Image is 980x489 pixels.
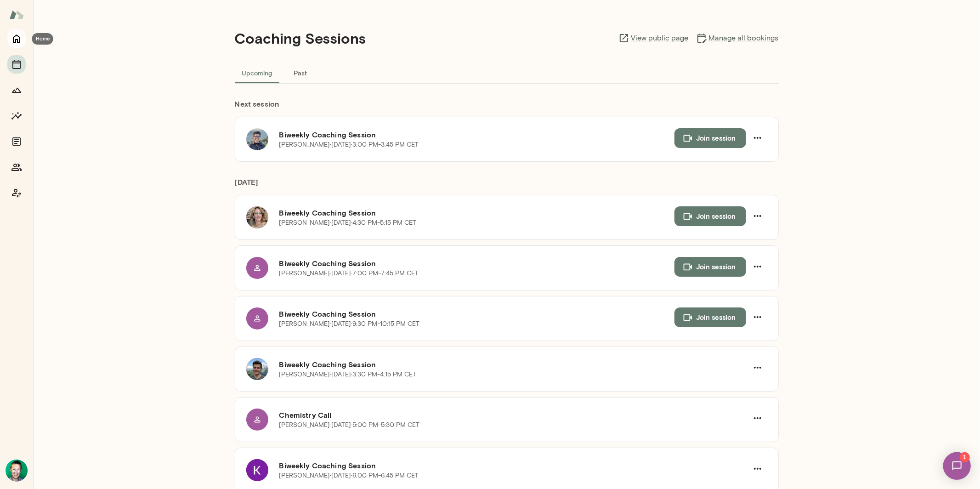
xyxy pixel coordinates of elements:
button: Upcoming [235,62,280,84]
img: Mento [9,6,24,23]
h6: Biweekly Coaching Session [279,258,674,269]
div: basic tabs example [235,62,779,84]
button: Sessions [7,55,26,74]
h4: Coaching Sessions [235,29,366,47]
p: [PERSON_NAME] · [DATE] · 3:30 PM-4:15 PM CET [279,370,417,379]
button: Growth Plan [7,81,26,99]
h6: Biweekly Coaching Session [279,308,674,319]
button: Insights [7,107,26,125]
h6: Biweekly Coaching Session [279,129,674,140]
h6: Biweekly Coaching Session [279,460,748,471]
h6: [DATE] [235,176,779,195]
h6: Biweekly Coaching Session [279,207,674,218]
button: Past [280,62,321,84]
img: Brian Lawrence [6,460,28,482]
p: [PERSON_NAME] · [DATE] · 9:30 PM-10:15 PM CET [279,319,420,329]
button: Home [7,29,26,48]
button: Coach app [7,184,26,202]
button: Join session [674,206,746,226]
button: Join session [674,128,746,148]
p: [PERSON_NAME] · [DATE] · 4:30 PM-5:15 PM CET [279,218,417,227]
p: [PERSON_NAME] · [DATE] · 6:00 PM-6:45 PM CET [279,471,419,480]
button: Join session [674,257,746,276]
h6: Next session [235,98,779,117]
button: Join session [674,307,746,327]
div: Home [32,33,53,45]
h6: Chemistry Call [279,409,748,421]
a: Manage all bookings [696,33,779,44]
p: [PERSON_NAME] · [DATE] · 5:00 PM-5:30 PM CET [279,421,420,430]
p: [PERSON_NAME] · [DATE] · 7:00 PM-7:45 PM CET [279,269,419,278]
button: Members [7,158,26,176]
p: [PERSON_NAME] · [DATE] · 3:00 PM-3:45 PM CET [279,140,419,149]
a: View public page [618,33,689,44]
button: Documents [7,132,26,151]
h6: Biweekly Coaching Session [279,359,748,370]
